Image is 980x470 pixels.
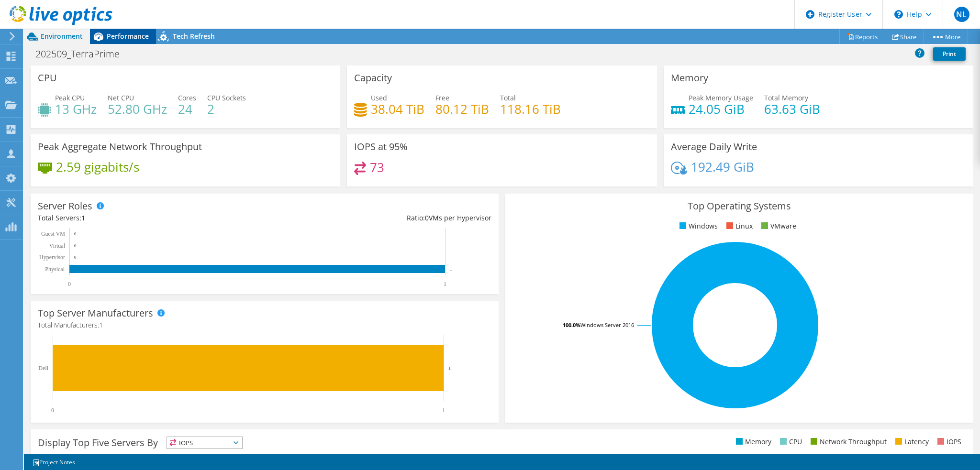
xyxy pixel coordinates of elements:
span: CPU Sockets [207,93,246,102]
h3: Average Daily Write [671,142,757,152]
span: Peak Memory Usage [689,93,753,102]
div: Total Servers: [38,213,265,223]
h4: 24.05 GiB [689,104,753,114]
h4: Total Manufacturers: [38,320,491,330]
li: Network Throughput [808,437,887,447]
li: VMware [759,221,796,231]
a: Reports [839,29,885,44]
span: NL [954,7,969,22]
span: 0 [425,213,429,222]
a: Share [885,29,924,44]
text: 0 [51,407,54,414]
tspan: Windows Server 2016 [580,321,634,328]
text: 1 [448,365,451,371]
li: Windows [677,221,718,231]
span: Environment [41,32,83,41]
a: More [924,29,968,44]
h4: 2 [207,104,246,114]
h4: 38.04 TiB [371,104,424,114]
h4: 52.80 GHz [108,104,167,114]
span: Performance [107,32,149,41]
h3: CPU [38,73,57,83]
span: Free [435,93,449,102]
h3: Peak Aggregate Network Throughput [38,142,202,152]
h3: IOPS at 95% [354,142,408,152]
span: Used [371,93,387,102]
text: Hypervisor [39,254,65,261]
li: Latency [893,437,929,447]
h4: 73 [370,162,384,173]
h1: 202509_TerraPrime [31,49,134,59]
h4: 2.59 gigabits/s [56,162,139,172]
text: Dell [38,365,48,372]
li: IOPS [935,437,961,447]
a: Project Notes [26,456,82,468]
span: Net CPU [108,93,134,102]
span: Peak CPU [55,93,85,102]
span: Tech Refresh [173,32,215,41]
h4: 80.12 TiB [435,104,489,114]
text: 0 [74,231,77,236]
span: Cores [178,93,196,102]
text: Physical [45,266,65,273]
h3: Server Roles [38,201,92,211]
text: 1 [444,281,446,287]
tspan: 100.0% [563,321,580,328]
li: Linux [724,221,753,231]
span: 1 [81,213,85,222]
li: Memory [734,437,771,447]
text: 1 [450,267,452,272]
text: Virtual [49,242,66,249]
span: Total [500,93,516,102]
text: 0 [68,281,71,287]
div: Ratio: VMs per Hypervisor [265,213,491,223]
text: Guest VM [41,230,65,237]
h3: Top Server Manufacturers [38,308,153,318]
h3: Top Operating Systems [512,201,966,211]
h4: 13 GHz [55,104,97,114]
text: 1 [442,407,445,414]
h4: 192.49 GiB [691,162,754,172]
text: 0 [74,243,77,248]
span: Total Memory [764,93,808,102]
svg: \n [894,10,903,19]
h4: 24 [178,104,196,114]
h4: 63.63 GiB [764,104,820,114]
h3: Capacity [354,73,392,83]
span: 1 [99,320,103,329]
h4: 118.16 TiB [500,104,561,114]
li: CPU [778,437,802,447]
span: IOPS [167,437,242,448]
h3: Memory [671,73,708,83]
text: 0 [74,255,77,260]
a: Print [933,47,966,61]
